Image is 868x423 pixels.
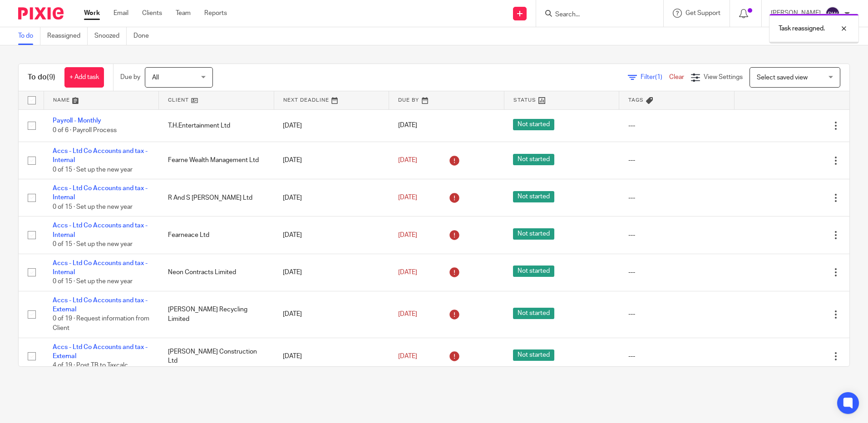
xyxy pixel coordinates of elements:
div: --- [628,231,725,240]
a: Team [176,9,191,18]
div: --- [628,310,725,319]
div: --- [628,352,725,361]
a: + Add task [64,67,104,88]
td: Fearne Wealth Management Ltd [159,142,274,179]
span: [DATE] [398,269,417,275]
td: [PERSON_NAME] Recycling Limited [159,291,274,338]
span: (9) [47,74,55,81]
td: [DATE] [274,179,389,216]
td: [DATE] [274,216,389,254]
div: --- [628,121,725,130]
span: Not started [513,228,554,240]
div: --- [628,156,725,165]
td: R And S [PERSON_NAME] Ltd [159,179,274,216]
td: [DATE] [274,109,389,142]
a: Work [84,9,100,18]
td: [PERSON_NAME] Construction Ltd [159,338,274,375]
span: Filter [641,74,669,80]
span: 0 of 15 · Set up the new year [53,241,133,247]
span: 0 of 6 · Payroll Process [53,127,117,133]
span: All [152,74,159,81]
a: Reports [204,9,227,18]
img: Pixie [18,7,64,20]
a: Accs - Ltd Co Accounts and tax - Internal [53,222,148,238]
td: T.H.Entertainment Ltd [159,109,274,142]
a: Accs - Ltd Co Accounts and tax - External [53,297,148,313]
td: Neon Contracts Limited [159,254,274,291]
h1: To do [28,73,55,82]
span: Tags [628,98,644,103]
span: Not started [513,266,554,277]
a: Clear [669,74,684,80]
a: Email [113,9,128,18]
span: [DATE] [398,195,417,201]
span: [DATE] [398,353,417,359]
span: 0 of 15 · Set up the new year [53,167,133,173]
td: [DATE] [274,291,389,338]
td: Fearneace Ltd [159,216,274,254]
a: Reassigned [47,27,88,45]
span: 4 of 19 · Post TB to Taxcalc [53,362,128,369]
span: [DATE] [398,157,417,163]
div: --- [628,193,725,202]
td: [DATE] [274,338,389,375]
div: --- [628,268,725,277]
a: Payroll - Monthly [53,118,101,124]
span: Not started [513,349,554,361]
a: Done [133,27,156,45]
span: 0 of 19 · Request information from Client [53,316,149,332]
span: View Settings [704,74,743,80]
span: 0 of 15 · Set up the new year [53,278,133,285]
a: Accs - Ltd Co Accounts and tax - External [53,344,148,359]
a: Accs - Ltd Co Accounts and tax - Internal [53,148,148,163]
span: Not started [513,191,554,202]
p: Due by [120,73,140,82]
span: Select saved view [757,74,808,81]
span: 0 of 15 · Set up the new year [53,204,133,210]
span: Not started [513,154,554,165]
td: [DATE] [274,254,389,291]
img: svg%3E [825,6,840,21]
span: (1) [655,74,662,80]
td: [DATE] [274,142,389,179]
span: [DATE] [398,311,417,317]
a: Snoozed [94,27,127,45]
span: Not started [513,119,554,130]
p: Task reassigned. [779,24,825,33]
span: Not started [513,308,554,319]
a: Clients [142,9,162,18]
span: [DATE] [398,232,417,238]
a: To do [18,27,40,45]
a: Accs - Ltd Co Accounts and tax - Internal [53,185,148,201]
span: [DATE] [398,123,417,129]
a: Accs - Ltd Co Accounts and tax - Internal [53,260,148,275]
